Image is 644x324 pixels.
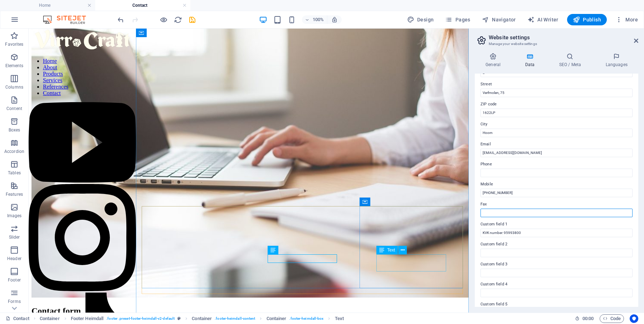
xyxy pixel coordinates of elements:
[548,53,595,68] h4: SEO / Meta
[5,84,23,90] p: Columns
[595,53,638,68] h4: Languages
[480,280,633,289] label: Custom field 4
[527,16,558,23] span: AI Writer
[302,15,327,24] button: 100%
[475,53,514,68] h4: General
[630,314,638,323] button: Usercentrics
[480,240,633,249] label: Custom field 2
[71,314,103,323] span: Click to select. Double-click to edit
[7,213,22,219] p: Images
[6,191,23,197] p: Features
[6,314,29,323] a: Click to cancel selection. Double-click to open Pages
[215,314,255,323] span: . footer-heimdall-content
[489,41,624,47] h3: Manage your website settings
[188,16,196,24] i: Save (Ctrl+S)
[159,15,168,24] button: Click here to leave preview mode and continue editing
[525,14,561,25] button: AI Writer
[600,314,624,323] button: Code
[482,16,516,23] span: Navigator
[480,300,633,309] label: Custom field 5
[480,220,633,229] label: Custom field 1
[188,15,196,24] button: save
[106,314,175,323] span: . footer .preset-footer-heimdall-v2-default
[9,127,20,133] p: Boxes
[41,15,95,24] img: Editor Logo
[4,149,24,154] p: Accordion
[480,120,633,129] label: City
[116,15,125,24] button: undo
[8,299,21,304] p: Forms
[177,316,181,320] i: This element is a customizable preset
[480,80,633,89] label: Street
[174,16,182,24] i: Reload page
[404,14,437,25] button: Design
[267,314,287,323] span: Click to select. Double-click to edit
[489,34,638,41] h2: Website settings
[445,16,470,23] span: Pages
[8,277,21,283] p: Footer
[9,234,20,240] p: Slider
[442,14,473,25] button: Pages
[387,248,395,252] span: Text
[479,14,519,25] button: Navigator
[192,314,212,323] span: Click to select. Double-click to edit
[40,314,60,323] span: Click to select. Double-click to edit
[480,100,633,109] label: ZIP code
[480,200,633,209] label: Fax
[5,63,24,69] p: Elements
[117,16,125,24] i: Undo: Change text (Ctrl+Z)
[6,106,22,111] p: Content
[587,316,589,321] span: :
[480,140,633,149] label: Email
[407,16,434,23] span: Design
[95,1,190,9] h4: Contact
[8,170,21,176] p: Tables
[480,160,633,169] label: Phone
[335,314,344,323] span: Click to select. Double-click to edit
[615,16,638,23] span: More
[575,314,594,323] h6: Session time
[7,256,21,261] p: Header
[613,14,641,25] button: More
[313,15,324,24] h6: 100%
[5,41,23,47] p: Favorites
[573,16,601,23] span: Publish
[480,260,633,269] label: Custom field 3
[331,16,338,23] i: On resize automatically adjust zoom level to fit chosen device.
[289,314,323,323] span: . footer-heimdall-box
[567,14,607,25] button: Publish
[514,53,548,68] h4: Data
[174,15,182,24] button: reload
[582,314,594,323] span: 00 00
[603,314,621,323] span: Code
[480,180,633,189] label: Mobile
[40,314,344,323] nav: breadcrumb
[404,14,437,25] div: Design (Ctrl+Alt+Y)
